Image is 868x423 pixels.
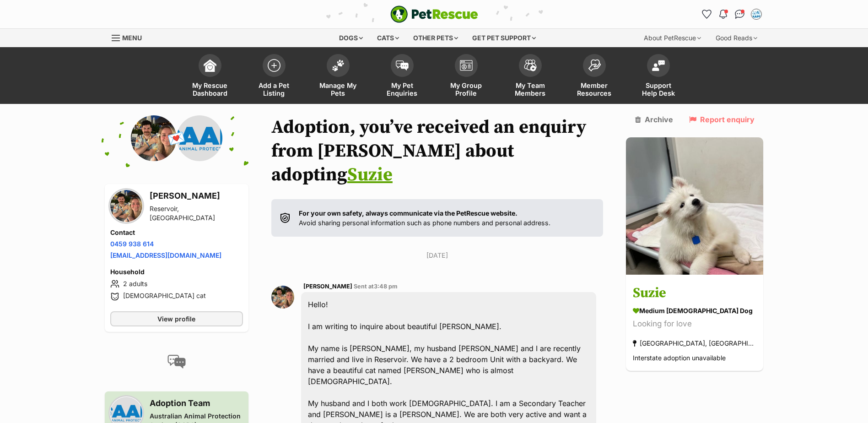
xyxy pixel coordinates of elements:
span: 3:48 pm [374,283,398,290]
div: Other pets [407,29,464,47]
p: Avoid sharing personal information such as phone numbers and personal address. [299,208,550,228]
a: My Group Profile [434,49,498,104]
h4: Contact [110,228,243,237]
div: [GEOGRAPHIC_DATA], [GEOGRAPHIC_DATA] [633,337,756,350]
img: help-desk-icon-fdf02630f3aa405de69fd3d07c3f3aa587a6932b1a1747fa1d2bba05be0121f9.svg [652,60,665,71]
span: Add a Pet Listing [253,81,295,97]
span: [PERSON_NAME] [303,283,352,290]
span: My Pet Enquiries [382,81,423,97]
span: 💌 [166,129,187,148]
h3: [PERSON_NAME] [150,190,243,202]
div: medium [DEMOGRAPHIC_DATA] Dog [633,306,756,316]
img: chat-41dd97257d64d25036548639549fe6c8038ab92f7586957e7f3b1b290dea8141.svg [735,10,744,19]
img: team-members-icon-5396bd8760b3fe7c0b43da4ab00e1e3bb1a5d9ba89233759b79545d2d3fc5d0d.svg [524,60,537,71]
img: manage-my-pets-icon-02211641906a0b7f246fdf0571729dbe1e7629f14944591b6c1af311fb30b64b.svg [332,60,345,71]
img: Adoption Team profile pic [752,10,761,19]
div: Looking for love [633,318,756,331]
button: Notifications [716,7,731,22]
span: My Team Members [510,81,551,97]
div: About PetRescue [637,29,707,47]
div: Good Reads [709,29,764,47]
a: My Rescue Dashboard [178,49,242,104]
a: Conversations [733,7,747,22]
a: 0459 938 614 [110,240,154,248]
img: Australian Animal Protection Society (AAPS) profile pic [177,115,222,161]
p: [DATE] [271,250,604,260]
span: Member Resources [574,81,615,97]
strong: For your own safety, always communicate via the PetRescue website. [299,209,518,217]
a: Add a Pet Listing [242,49,306,104]
img: group-profile-icon-3fa3cf56718a62981997c0bc7e787c4b2cf8bcc04b72c1350f741eb67cf2f40e.svg [460,60,473,71]
span: Menu [122,34,142,42]
a: Support Help Desk [626,49,690,104]
a: Favourites [700,7,714,22]
a: My Team Members [498,49,562,104]
span: Support Help Desk [638,81,679,97]
h3: Adoption Team [150,397,243,410]
span: View profile [157,314,195,324]
div: Get pet support [466,29,542,47]
span: Interstate adoption unavailable [633,354,726,362]
a: View profile [110,311,243,326]
img: Stephanie Short profile pic [110,190,142,222]
span: My Group Profile [446,81,487,97]
img: logo-e224e6f780fb5917bec1dbf3a21bbac754714ae5b6737aabdf751b685950b380.svg [390,5,478,23]
li: 2 adults [110,278,243,289]
a: PetRescue [390,5,478,23]
img: Stephanie Short profile pic [271,286,294,309]
a: Menu [112,29,148,45]
a: Report enquiry [689,115,755,124]
span: Manage My Pets [318,81,359,97]
img: Stephanie Short profile pic [131,115,177,161]
img: notifications-46538b983faf8c2785f20acdc204bb7945ddae34d4c08c2a6579f10ce5e182be.svg [719,10,727,19]
a: [EMAIL_ADDRESS][DOMAIN_NAME] [110,251,221,259]
h3: Suzie [633,283,756,304]
ul: Account quick links [700,7,764,22]
img: dashboard-icon-eb2f2d2d3e046f16d808141f083e7271f6b2e854fb5c12c21221c1fb7104beca.svg [204,59,216,72]
a: Suzie [347,163,393,186]
img: conversation-icon-4a6f8262b818ee0b60e3300018af0b2d0b884aa5de6e9bcb8d3d4eeb1a70a7c4.svg [167,355,186,369]
img: add-pet-listing-icon-0afa8454b4691262ce3f59096e99ab1cd57d4a30225e0717b998d2c9b9846f56.svg [268,59,280,72]
a: Archive [635,115,673,124]
img: Suzie [626,137,763,275]
a: Suzie medium [DEMOGRAPHIC_DATA] Dog Looking for love [GEOGRAPHIC_DATA], [GEOGRAPHIC_DATA] Interst... [626,277,763,371]
img: member-resources-icon-8e73f808a243e03378d46382f2149f9095a855e16c252ad45f914b54edf8863c.svg [588,59,601,71]
img: pet-enquiries-icon-7e3ad2cf08bfb03b45e93fb7055b45f3efa6380592205ae92323e6603595dc1f.svg [396,60,409,70]
a: Member Resources [562,49,626,104]
div: Reservoir, [GEOGRAPHIC_DATA] [150,204,243,222]
button: My account [749,7,764,22]
span: My Rescue Dashboard [189,81,231,97]
li: [DEMOGRAPHIC_DATA] cat [110,291,243,302]
div: Dogs [333,29,369,47]
h4: Household [110,267,243,277]
a: My Pet Enquiries [370,49,434,104]
span: Sent at [354,283,398,290]
h1: Adoption, you’ve received an enquiry from [PERSON_NAME] about adopting [271,115,604,187]
a: Manage My Pets [306,49,370,104]
div: Cats [371,29,405,47]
